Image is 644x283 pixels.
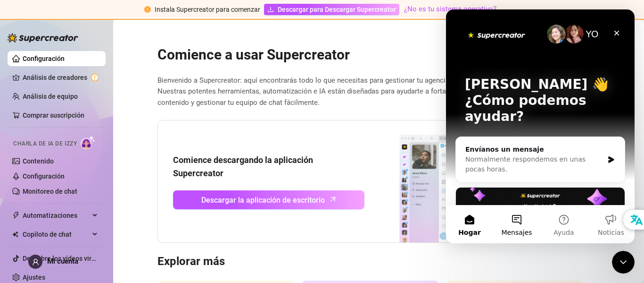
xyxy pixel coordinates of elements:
font: Comience descargando la aplicación Supercreator [173,155,313,178]
a: Comprar suscripción [23,111,84,119]
font: Comience a usar Supercreator [157,46,350,63]
a: Configuración [23,172,65,180]
img: logo-BBDzfeDw.svg [8,33,78,43]
a: Descargar la aplicación de escritorioflecha hacia arriba [173,190,364,209]
font: Bienvenido a Supercreator: aquí encontrarás todo lo que necesitas para gestionar tu agencia de On... [157,76,491,85]
a: Análisis de creadores círculo de exclamación [23,70,98,85]
a: Configuración [23,55,65,62]
span: círculo de exclamación [144,6,151,13]
font: Copiloto de chat [23,231,72,238]
font: Nuestras potentes herramientas, automatización e IA están diseñadas para ayudarte a fortalecer tu... [157,87,589,107]
span: usuario [32,258,39,266]
font: Instala Supercreator para comenzar [155,6,260,13]
span: flecha hacia arriba [328,194,339,205]
font: Descargar para Descargar Supercreator [278,6,396,13]
a: Descubre los vídeos virales [23,255,104,262]
a: Contenido [23,157,54,165]
span: descargar [267,6,274,13]
font: Descargar la aplicación de escritorio [201,196,325,205]
a: Monitoreo de chat [23,188,77,195]
img: Descargar aplicación [364,120,599,243]
iframe: Chat en vivo de Intercom [446,9,635,243]
iframe: Chat en vivo de Intercom [612,251,635,274]
font: Charla de IA de Izzy [13,140,77,147]
img: Charla de IA [81,136,95,149]
font: Mi cuenta [47,257,78,266]
a: ¿No es tu sistema operativo? [404,5,496,13]
img: Copiloto de chat [12,231,18,238]
a: Análisis de equipo [23,93,78,100]
span: rayo [12,212,20,219]
font: Explorar más [157,255,225,268]
a: Ajustes [23,274,45,281]
a: Descargar para Descargar Supercreator [264,4,399,15]
font: Automatizaciones [23,212,77,219]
